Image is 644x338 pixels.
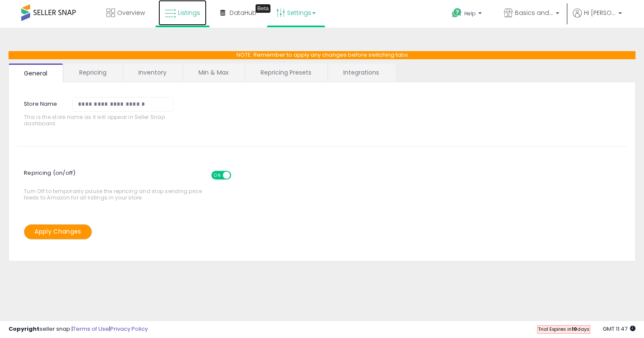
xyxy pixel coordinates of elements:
span: OFF [230,171,244,179]
b: 10 [572,326,577,332]
p: NOTE: Remember to apply any changes before switching tabs [9,51,635,59]
a: Privacy Policy [110,325,148,333]
a: Min & Max [183,64,244,81]
div: seller snap | | [9,325,148,333]
span: Listings [178,9,200,17]
span: ON [212,171,223,179]
a: Repricing Presets [245,64,327,81]
a: Help [445,1,490,28]
a: Integrations [328,64,394,81]
span: Trial Expires in days [538,326,589,332]
a: Repricing [64,64,122,81]
button: Apply Changes [24,224,92,239]
label: Store Name [17,97,66,108]
span: DataHub [230,9,256,17]
a: Inventory [123,64,182,81]
span: 2025-09-18 11:47 GMT [603,325,635,333]
span: Hi [PERSON_NAME] [584,9,616,17]
strong: Copyright [9,325,40,333]
a: Terms of Use [73,325,109,333]
span: This is the store name as it will appear in Seller Snap dashboard. [24,114,178,127]
span: Turn Off to temporarily pause the repricing and stop sending price feeds to Amazon for all listin... [24,167,207,201]
a: Hi [PERSON_NAME] [573,9,622,28]
i: Get Help [451,8,462,18]
span: Repricing (on/off) [24,165,239,188]
a: General [9,64,63,82]
div: Tooltip anchor [256,4,270,13]
span: Help [464,10,476,17]
span: Basics and More Store [515,9,553,17]
span: Overview [117,9,145,17]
